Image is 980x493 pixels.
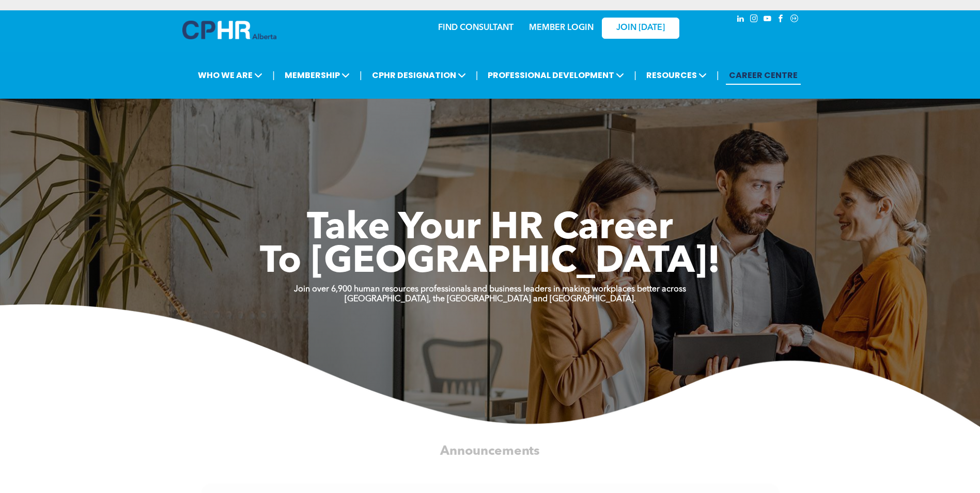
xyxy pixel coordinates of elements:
img: A blue and white logo for cp alberta [182,21,276,39]
a: FIND CONSULTANT [438,24,514,32]
li: | [634,65,636,86]
span: WHO WE ARE [195,66,266,85]
a: instagram [749,13,760,27]
span: To [GEOGRAPHIC_DATA]! [260,244,721,281]
span: Take Your HR Career [307,210,673,248]
a: Social network [789,13,800,27]
span: MEMBERSHIP [282,66,353,85]
span: CPHR DESIGNATION [369,66,469,85]
strong: Join over 6,900 human resources professionals and business leaders in making workplaces better ac... [294,285,686,294]
li: | [360,65,362,86]
a: JOIN [DATE] [602,18,679,39]
span: Announcements [440,445,539,458]
a: MEMBER LOGIN [529,24,594,32]
span: JOIN [DATE] [616,23,665,33]
a: linkedin [735,13,746,27]
li: | [717,65,719,86]
strong: [GEOGRAPHIC_DATA], the [GEOGRAPHIC_DATA] and [GEOGRAPHIC_DATA]. [345,295,636,303]
span: PROFESSIONAL DEVELOPMENT [485,66,627,85]
a: CAREER CENTRE [726,66,801,85]
li: | [476,65,478,86]
li: | [272,65,275,86]
span: RESOURCES [643,66,710,85]
a: youtube [762,13,773,27]
a: facebook [775,13,787,27]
